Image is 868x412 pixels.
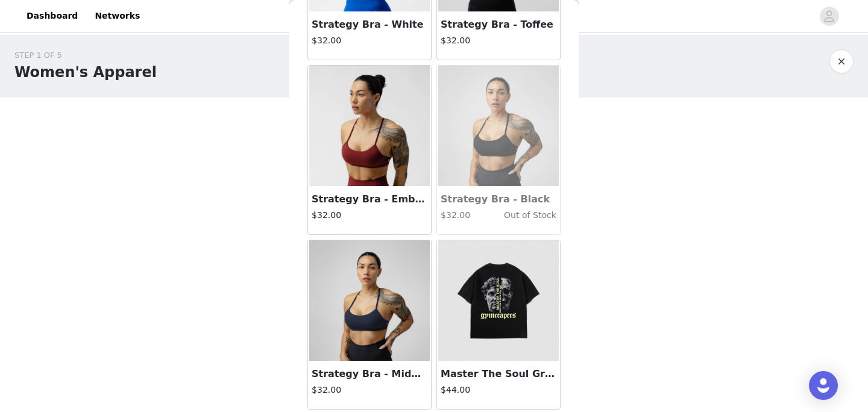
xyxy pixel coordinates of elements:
[479,209,556,222] h4: Out of Stock
[438,240,559,361] img: Master The Soul Graphic Tee
[823,7,835,26] div: avatar
[312,17,427,32] h3: Strategy Bra - White
[441,384,556,396] h4: $44.00
[87,2,147,30] a: Networks
[312,384,427,396] h4: $32.00
[809,371,838,400] div: Open Intercom Messenger
[441,34,556,47] h4: $32.00
[438,66,559,186] img: Strategy Bra - Black
[441,192,556,207] h3: Strategy Bra - Black
[14,61,157,83] h1: Women's Apparel
[441,367,556,381] h3: Master The Soul Graphic Tee
[312,209,427,222] h4: $32.00
[312,34,427,47] h4: $32.00
[312,367,427,381] h3: Strategy Bra - Midnight Navy
[309,66,430,186] img: Strategy Bra - Ember Red
[309,240,430,361] img: Strategy Bra - Midnight Navy
[14,49,157,61] div: STEP 1 OF 5
[441,17,556,32] h3: Strategy Bra - Toffee
[441,209,479,222] h4: $32.00
[19,2,85,30] a: Dashboard
[312,192,427,207] h3: Strategy Bra - Ember Red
